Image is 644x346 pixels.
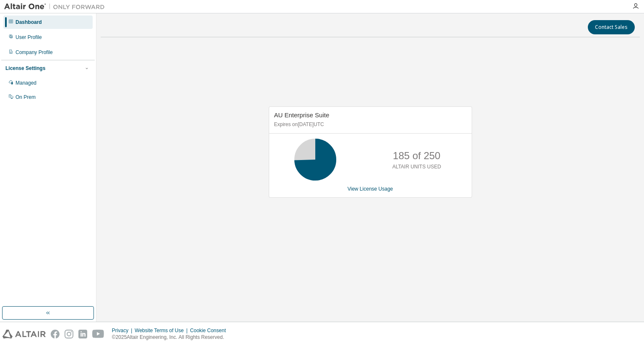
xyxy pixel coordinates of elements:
[16,19,42,26] div: Dashboard
[588,20,635,34] button: Contact Sales
[78,330,87,338] img: linkedin.svg
[4,3,109,11] img: Altair One
[135,327,190,334] div: Website Terms of Use
[16,80,36,86] div: Managed
[190,327,231,334] div: Cookie Consent
[393,149,440,163] p: 185 of 250
[112,334,231,341] p: © 2025 Altair Engineering, Inc. All Rights Reserved.
[16,94,36,101] div: On Prem
[16,49,53,56] div: Company Profile
[51,330,60,338] img: facebook.svg
[5,65,45,72] div: License Settings
[274,111,330,119] span: AU Enterprise Suite
[65,330,73,338] img: instagram.svg
[92,330,104,338] img: youtube.svg
[348,186,393,192] a: View License Usage
[112,327,135,334] div: Privacy
[392,163,441,170] p: ALTAIR UNITS USED
[3,330,46,338] img: altair_logo.svg
[16,34,42,41] div: User Profile
[274,121,465,128] p: Expires on [DATE] UTC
